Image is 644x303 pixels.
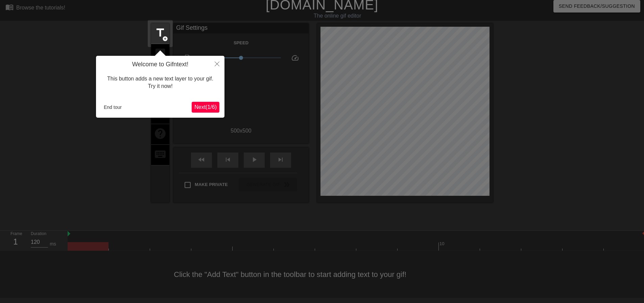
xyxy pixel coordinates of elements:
div: This button adds a new text layer to your gif. Try it now! [101,68,219,97]
button: End tour [101,102,124,112]
h4: Welcome to Gifntext! [101,61,219,68]
button: Close [210,56,224,71]
span: Next ( 1 / 6 ) [194,104,217,110]
button: Next [192,102,219,113]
